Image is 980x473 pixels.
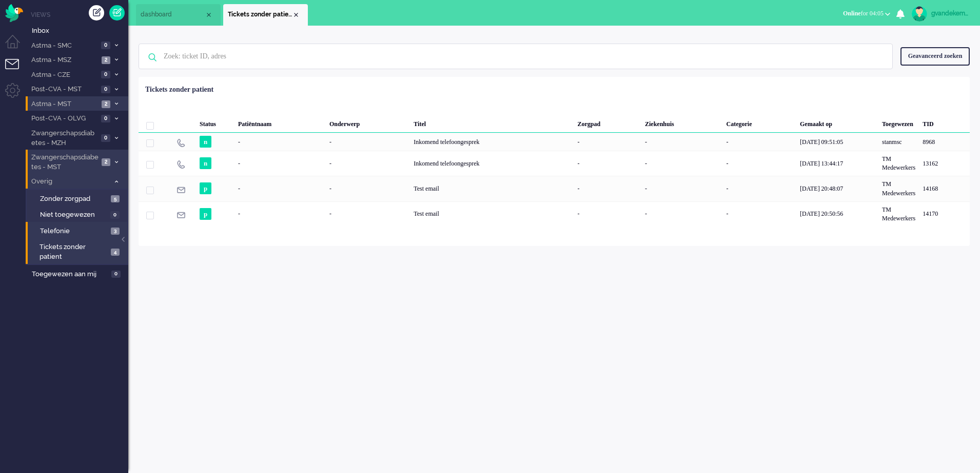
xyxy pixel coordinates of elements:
img: ic_e-mail_grey.svg [177,186,185,194]
div: Test email [410,201,574,227]
span: Astma - CZE [30,70,98,80]
div: Creëer ticket [89,5,104,20]
a: Niet toegewezen 0 [30,209,127,220]
div: Test email [410,176,574,201]
span: Online [843,10,861,17]
div: - [574,133,641,151]
img: ic_telephone_grey.svg [177,138,185,147]
button: Onlinefor 04:05 [837,6,896,21]
span: Tickets zonder patient [228,10,292,19]
div: Toegewezen [878,112,919,133]
span: Inbox [32,26,128,36]
div: - [723,201,796,227]
div: Tickets zonder patient [145,85,213,95]
li: Views [31,10,128,19]
div: - [641,133,723,151]
li: Onlinefor 04:05 [837,3,896,26]
div: - [723,133,796,151]
span: Toegewezen aan mij [32,270,108,279]
div: - [326,176,410,201]
div: 13162 [139,151,970,176]
span: 2 [102,158,110,166]
div: - [723,176,796,201]
div: TM Medewerkers [878,176,919,201]
span: dashboard [141,10,205,19]
img: ic_e-mail_grey.svg [177,211,185,219]
li: Dashboard [136,4,221,26]
div: - [574,176,641,201]
input: Zoek: ticket ID, adres [156,44,878,69]
span: 0 [101,115,110,122]
div: - [641,176,723,201]
div: Inkomend telefoongesprek [410,133,574,151]
li: Admin menu [5,83,28,106]
span: 0 [101,42,110,49]
span: 0 [111,271,121,278]
img: avatar [912,6,927,22]
span: 0 [101,134,110,142]
li: View [223,4,308,26]
span: 4 [111,249,120,256]
span: p [200,182,211,194]
span: Astma - SMC [30,41,98,51]
div: 14168 [919,176,970,201]
a: Omnidesk [5,7,23,14]
a: Inbox [30,25,128,36]
span: 0 [101,86,110,93]
a: Tickets zonder patient 4 [30,241,127,261]
div: Onderwerp [326,112,410,133]
div: 14170 [919,201,970,227]
a: Zonder zorgpad 5 [30,193,127,204]
span: 0 [101,71,110,78]
span: n [200,157,211,169]
li: Dashboard menu [5,35,28,58]
div: gvandekempe [931,8,970,18]
span: Overig [30,177,109,187]
div: - [326,201,410,227]
img: ic-search-icon.svg [139,44,166,71]
div: Patiëntnaam [234,112,326,133]
span: p [200,208,211,220]
div: [DATE] 13:44:17 [796,151,878,176]
a: Quick Ticket [109,5,125,20]
div: Categorie [723,112,796,133]
div: TID [919,112,970,133]
div: Status [196,112,234,133]
div: Zorgpad [574,112,641,133]
div: Geavanceerd zoeken [900,47,970,65]
div: - [234,201,326,227]
div: Inkomend telefoongesprek [410,151,574,176]
div: TM Medewerkers [878,151,919,176]
div: Close tab [292,11,300,19]
span: Zwangerschapsdiabetes - MST [30,153,99,172]
span: n [200,136,211,148]
div: - [641,201,723,227]
a: Telefonie 3 [30,225,127,236]
span: 3 [111,228,120,235]
div: - [234,151,326,176]
div: - [326,133,410,151]
div: [DATE] 09:51:05 [796,133,878,151]
span: Astma - MSZ [30,55,99,65]
div: - [234,176,326,201]
li: Tickets menu [5,59,28,82]
div: - [234,133,326,151]
span: Niet toegewezen [40,210,108,220]
img: ic_telephone_grey.svg [177,160,185,169]
div: [DATE] 20:50:56 [796,201,878,227]
div: - [574,151,641,176]
div: - [574,201,641,227]
div: 13162 [919,151,970,176]
a: Toegewezen aan mij 0 [30,268,128,279]
div: - [326,151,410,176]
div: 14168 [139,176,970,201]
div: stanmsc [878,133,919,151]
div: 8968 [919,133,970,151]
div: 8968 [139,133,970,151]
a: gvandekempe [910,6,970,22]
div: 14170 [139,201,970,227]
div: Ziekenhuis [641,112,723,133]
span: Telefonie [40,227,108,236]
div: - [723,151,796,176]
span: for 04:05 [843,10,884,17]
